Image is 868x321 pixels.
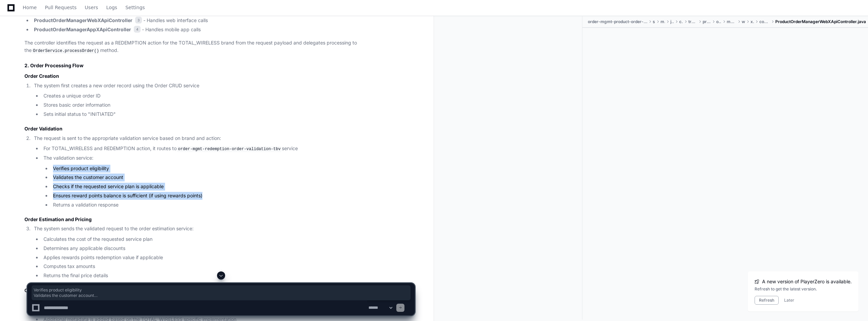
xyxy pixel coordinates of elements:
span: Home [23,5,37,10]
li: Returns a validation response [51,201,415,209]
span: web [742,19,745,24]
li: The validation service: [41,154,415,209]
h3: Order Creation [24,73,415,79]
span: order-mgmt-product-order-manager-web-xapi [588,19,647,24]
span: Pull Requests [45,5,76,10]
button: Later [784,298,794,303]
span: com [679,19,683,24]
span: product [703,19,710,24]
li: Checks if the requested service plan is applicable [51,183,415,191]
button: Refresh [755,296,779,305]
span: tracfone [688,19,698,24]
span: src [653,19,655,24]
span: Logs [106,5,117,10]
li: Applies rewards points redemption value if applicable [41,254,415,262]
span: java [670,19,674,24]
li: Verifies product eligibility [51,165,415,173]
li: For TOTAL_WIRELESS and REDEMPTION action, it routes to service [41,145,415,153]
li: - Handles web interface calls [32,17,415,24]
span: main [661,19,665,24]
li: Computes tax amounts [41,263,415,270]
span: Verifies product eligibility Validates the customer account Checks if the requested service plan ... [34,287,409,298]
li: - Handles mobile app calls [32,26,415,34]
span: ProductOrderManagerWebXApiController.java [775,19,866,24]
strong: ProductOrderManagerWebXApiController [34,17,132,23]
span: Settings [125,5,145,10]
span: order [716,19,721,24]
h2: 2. Order Processing Flow [24,62,415,69]
li: Ensures reward points balance is sufficient (if using rewards points) [51,192,415,200]
li: Stores basic order information [41,101,415,109]
li: Calculates the cost of the requested service plan [41,235,415,243]
span: manager [727,19,737,24]
li: Determines any applicable discounts [41,245,415,252]
code: order-mgmt-redemption-order-validation-tbv [177,146,282,152]
strong: ProductOrderManagerAppXApiController [34,26,131,32]
code: OrderService.processOrder() [32,48,100,54]
span: 4 [134,26,141,33]
span: 3 [135,17,142,23]
span: A new version of PlayerZero is available. [762,278,852,285]
li: Creates a unique order ID [41,92,415,100]
li: The system sends the validated request to the order estimation service: [32,225,415,280]
p: The controller identifies the request as a REDEMPTION action for the TOTAL_WIRELESS brand from th... [24,39,415,55]
li: Validates the customer account [51,174,415,181]
span: Users [85,5,98,10]
li: The system first creates a new order record using the Order CRUD service [32,82,415,118]
div: Refresh to get the latest version. [755,286,852,292]
li: Sets initial status to "INITIATED" [41,110,415,118]
span: xapi [751,19,754,24]
span: controller [759,19,770,24]
h3: Order Validation [24,125,415,132]
li: The request is sent to the appropriate validation service based on brand and action: [32,135,415,209]
h3: Order Estimation and Pricing [24,216,415,223]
